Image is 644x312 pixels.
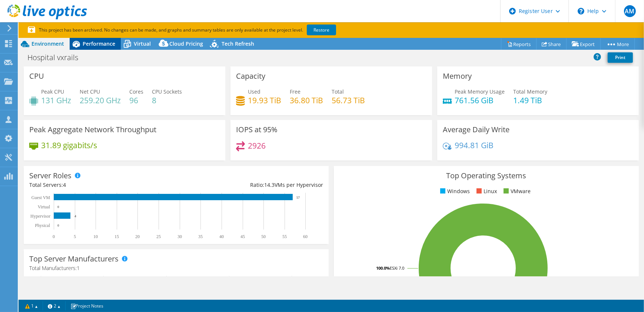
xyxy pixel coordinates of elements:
[443,126,509,134] h3: Average Daily Write
[177,234,182,239] text: 30
[74,214,76,218] text: 4
[475,187,497,195] li: Linux
[600,38,635,50] a: More
[29,126,156,134] h3: Peak Aggregate Network Throughput
[236,126,278,134] h3: IOPS at 95%
[31,40,64,47] span: Environment
[74,234,76,239] text: 5
[339,172,633,180] h3: Top Operating Systems
[129,96,143,104] h4: 96
[43,301,66,311] a: 2
[41,88,64,95] span: Peak CPU
[536,38,567,50] a: Share
[296,196,300,199] text: 57
[152,96,182,104] h4: 8
[443,72,472,80] h3: Memory
[135,234,140,239] text: 20
[455,96,505,104] h4: 761.56 GiB
[332,96,365,104] h4: 56.73 TiB
[80,88,100,95] span: Net CPU
[578,8,584,14] svg: \n
[248,142,266,150] h4: 2926
[57,224,59,227] text: 0
[24,53,90,62] h1: Hospital vxrails
[624,5,636,17] span: AM
[198,234,203,239] text: 35
[29,72,44,80] h3: CPU
[93,234,98,239] text: 10
[28,26,391,34] p: This project has been archived. No changes can be made, and graphs and summary tables are only av...
[608,52,633,63] a: Print
[65,301,109,311] a: Project Notes
[248,88,260,95] span: Used
[114,234,119,239] text: 15
[77,264,80,272] span: 1
[219,234,224,239] text: 40
[38,204,50,209] text: Virtual
[438,187,470,195] li: Windows
[20,301,43,311] a: 1
[455,141,494,149] h4: 994.81 GiB
[332,88,344,95] span: Total
[222,40,254,47] span: Tech Refresh
[57,205,59,209] text: 0
[290,88,301,95] span: Free
[282,234,287,239] text: 55
[176,181,323,189] div: Ratio: VMs per Hypervisor
[169,40,203,47] span: Cloud Pricing
[134,40,151,47] span: Virtual
[303,234,308,239] text: 60
[502,187,531,195] li: VMware
[152,88,182,95] span: CPU Sockets
[390,265,404,271] tspan: ESXi 7.0
[29,172,72,180] h3: Server Roles
[41,96,71,104] h4: 131 GHz
[83,40,115,47] span: Performance
[41,141,97,149] h4: 31.89 gigabits/s
[80,96,121,104] h4: 259.20 GHz
[31,195,50,200] text: Guest VM
[513,96,547,104] h4: 1.49 TiB
[29,181,176,189] div: Total Servers:
[29,255,119,263] h3: Top Server Manufacturers
[35,223,50,228] text: Physical
[236,72,265,80] h3: Capacity
[129,88,143,95] span: Cores
[264,181,275,188] span: 14.3
[248,96,281,104] h4: 19.93 TiB
[566,38,601,50] a: Export
[501,38,537,50] a: Reports
[290,96,323,104] h4: 36.80 TiB
[29,264,323,272] h4: Total Manufacturers:
[240,234,245,239] text: 45
[53,234,55,239] text: 0
[156,234,161,239] text: 25
[63,181,66,188] span: 4
[513,88,547,95] span: Total Memory
[455,88,505,95] span: Peak Memory Usage
[261,234,266,239] text: 50
[376,265,390,271] tspan: 100.0%
[30,214,50,219] text: Hypervisor
[307,25,336,35] a: Restore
